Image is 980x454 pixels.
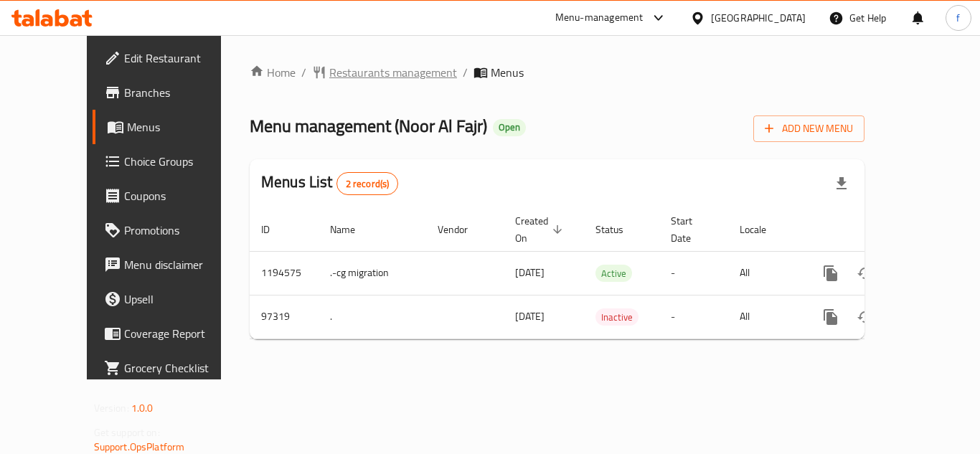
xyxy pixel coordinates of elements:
table: enhanced table [250,208,963,339]
div: Export file [824,166,859,201]
div: Inactive [595,308,639,326]
td: .-cg migration [319,251,426,295]
span: Open [493,121,526,133]
span: 1.0.0 [131,399,154,417]
span: [DATE] [515,307,545,326]
a: Coupons [93,179,250,213]
li: / [301,64,306,81]
a: Grocery Checklist [93,351,250,385]
span: Menu management ( Noor Al Fajr ) [250,110,487,142]
span: Promotions [124,222,239,239]
td: - [659,295,728,339]
span: Name [330,221,374,238]
a: Restaurants management [312,64,457,81]
th: Actions [802,208,963,252]
button: more [814,300,848,334]
td: 1194575 [250,251,319,295]
li: / [463,64,468,81]
span: Menus [491,64,524,81]
span: Vendor [438,221,486,238]
span: Created On [515,212,567,247]
span: Menus [127,118,239,136]
a: Menus [93,110,250,144]
a: Edit Restaurant [93,41,250,75]
span: Active [595,265,632,282]
h2: Menus List [261,171,398,195]
span: Coverage Report [124,325,239,342]
nav: breadcrumb [250,64,864,81]
span: Menu disclaimer [124,256,239,273]
button: more [814,256,848,290]
td: - [659,251,728,295]
span: Restaurants management [329,64,457,81]
span: ID [261,221,288,238]
span: Inactive [595,309,639,326]
span: Edit Restaurant [124,49,239,67]
span: Status [595,221,642,238]
span: Get support on: [94,423,160,442]
a: Promotions [93,213,250,247]
span: Choice Groups [124,153,239,170]
span: Branches [124,84,239,101]
div: Total records count [336,172,399,195]
span: Upsell [124,290,239,308]
div: Open [493,119,526,136]
span: [DATE] [515,263,545,282]
div: Menu-management [555,9,644,27]
a: Coverage Report [93,316,250,351]
a: Choice Groups [93,144,250,179]
td: . [319,295,426,339]
div: [GEOGRAPHIC_DATA] [711,10,806,26]
a: Home [250,64,296,81]
button: Add New Menu [753,115,864,142]
td: All [728,251,802,295]
button: Change Status [848,300,882,334]
span: Locale [740,221,785,238]
a: Branches [93,75,250,110]
span: 2 record(s) [337,177,398,191]
td: All [728,295,802,339]
div: Active [595,265,632,282]
span: Grocery Checklist [124,359,239,377]
span: Coupons [124,187,239,204]
a: Menu disclaimer [93,247,250,282]
td: 97319 [250,295,319,339]
span: Add New Menu [765,120,853,138]
button: Change Status [848,256,882,290]
span: Version: [94,399,129,417]
span: f [956,10,960,26]
span: Start Date [671,212,711,247]
a: Upsell [93,282,250,316]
